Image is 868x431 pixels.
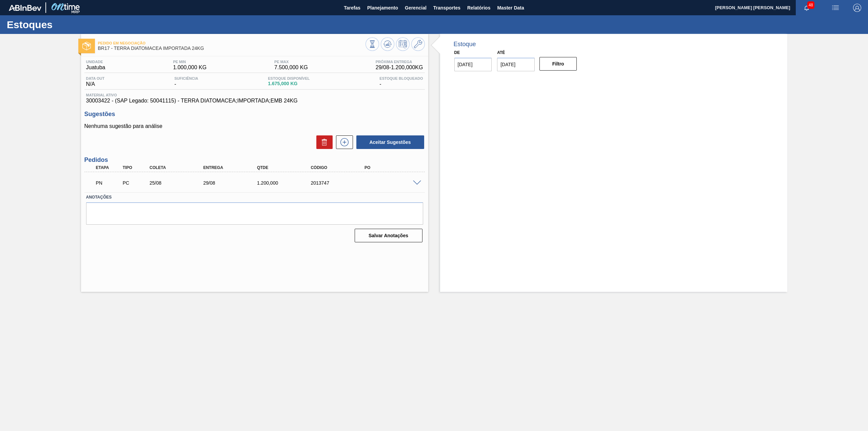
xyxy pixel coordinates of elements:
span: 48 [807,1,814,9]
h3: Sugestões [84,111,425,118]
span: Suficiência [174,76,198,80]
span: Master Data [497,4,524,12]
div: - [378,76,425,87]
button: Aceitar Sugestões [356,135,424,149]
div: Entrega [201,165,263,170]
div: N/A [84,76,106,87]
p: PN [96,180,122,186]
button: Salvar Anotações [355,229,422,242]
span: Pedido em Negociação [98,41,366,45]
div: PO [363,165,424,170]
div: Etapa [94,165,123,170]
span: PE MIN [173,60,206,64]
span: 30003422 - (SAP Legado: 50041115) - TERRA DIATOMACEA;IMPORTADA;EMB 24KG [86,98,423,104]
input: dd/mm/yyyy [497,58,535,71]
div: Qtde [255,165,317,170]
div: Aceitar Sugestões [353,135,425,150]
span: Próxima Entrega [376,60,423,64]
span: 29/08 - 1.200,000 KG [376,64,423,71]
div: Pedido em Negociação [94,175,123,190]
div: - [173,76,200,87]
h1: Estoques [7,21,127,29]
span: Data out [86,76,105,80]
button: Atualizar Gráfico [381,37,394,51]
span: Unidade [86,60,105,64]
span: Relatórios [467,4,490,12]
span: Planejamento [367,4,398,12]
p: Nenhuma sugestão para análise [84,123,425,129]
span: BR17 - TERRA DIATOMACEA IMPORTADA 24KG [98,46,366,51]
button: Filtro [539,57,577,71]
div: 1.200,000 [255,180,317,186]
label: De [454,50,460,55]
button: Notificações [796,3,817,13]
span: Estoque Bloqueado [379,76,423,80]
div: Estoque [454,41,476,48]
img: userActions [831,4,840,12]
span: Estoque Disponível [268,76,310,80]
input: dd/mm/yyyy [454,58,492,71]
span: 1.000,000 KG [173,64,206,71]
img: Logout [853,4,861,12]
div: Excluir Sugestões [313,135,333,149]
div: Coleta [148,165,209,170]
label: Anotações [86,192,423,202]
img: Ícone [82,42,91,50]
span: Transportes [433,4,460,12]
button: Programar Estoque [396,37,410,51]
img: TNhmsLtSVTkK8tSr43FrP2fwEKptu5GPRR3wAAAABJRU5ErkJggg== [9,5,41,11]
span: Tarefas [344,4,360,12]
span: Gerencial [405,4,427,12]
button: Visão Geral dos Estoques [366,37,379,51]
span: 1.675,000 KG [268,81,310,86]
span: 7.500,000 KG [274,64,308,71]
div: Código [309,165,370,170]
span: Juatuba [86,64,105,71]
div: 2013747 [309,180,370,186]
button: Ir ao Master Data / Geral [411,37,425,51]
div: Nova sugestão [333,135,353,149]
span: PE MAX [274,60,308,64]
div: Tipo [121,165,150,170]
h3: Pedidos [84,156,425,164]
div: Pedido de Compra [121,180,150,186]
div: 29/08/2025 [201,180,263,186]
label: Até [497,50,505,55]
span: Material ativo [86,93,423,97]
div: 25/08/2025 [148,180,209,186]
